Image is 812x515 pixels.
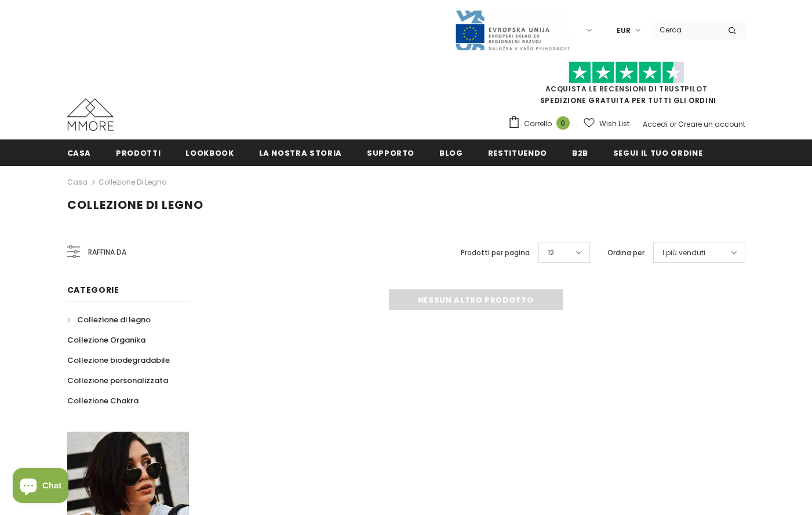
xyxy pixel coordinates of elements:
[584,113,629,134] a: Wish List
[572,148,588,159] span: B2B
[653,21,719,38] input: Search Site
[67,139,92,165] a: Casa
[524,118,552,130] span: Carrello
[556,116,570,130] span: 0
[662,247,705,259] span: I più venduti
[367,139,414,165] a: supporto
[454,25,570,35] a: Javni Razpis
[678,119,745,129] a: Creare un account
[67,148,92,159] span: Casa
[116,139,161,165] a: Prodotti
[88,246,126,259] span: Raffina da
[67,355,170,366] span: Collezione biodegradabile
[367,148,414,159] span: supporto
[67,391,139,411] a: Collezione Chakra
[9,468,72,506] inbox-online-store-chat: Shopify online store chat
[669,119,676,129] span: or
[185,148,234,159] span: Lookbook
[67,334,145,345] span: Collezione Organika
[572,139,588,165] a: B2B
[67,175,88,189] a: Casa
[439,148,463,159] span: Blog
[617,25,631,36] span: EUR
[67,284,119,296] span: Categorie
[67,330,145,350] a: Collezione Organika
[613,148,702,159] span: Segui il tuo ordine
[67,310,151,330] a: Collezione di legno
[77,314,151,325] span: Collezione di legno
[607,247,644,259] label: Ordina per
[67,370,168,391] a: Collezione personalizzata
[67,350,170,370] a: Collezione biodegradabile
[439,139,463,165] a: Blog
[545,84,708,94] a: Acquista le recensioni di TrustPilot
[508,67,745,105] span: SPEDIZIONE GRATUITA PER TUTTI GLI ORDINI
[599,118,629,130] span: Wish List
[548,247,554,259] span: 12
[67,197,203,213] span: Collezione di legno
[508,115,576,133] a: Carrello 0
[185,139,234,165] a: Lookbook
[259,148,342,159] span: La nostra storia
[67,395,139,406] span: Collezione Chakra
[643,119,668,129] a: Accedi
[116,148,161,159] span: Prodotti
[259,139,342,165] a: La nostra storia
[613,139,702,165] a: Segui il tuo ordine
[461,247,530,259] label: Prodotti per pagina
[67,98,114,131] img: Casi MMORE
[67,375,168,386] span: Collezione personalizzata
[488,148,547,159] span: Restituendo
[488,139,547,165] a: Restituendo
[454,9,570,51] img: Javni Razpis
[569,61,684,84] img: Fidati di Pilot Stars
[99,177,166,187] a: Collezione di legno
